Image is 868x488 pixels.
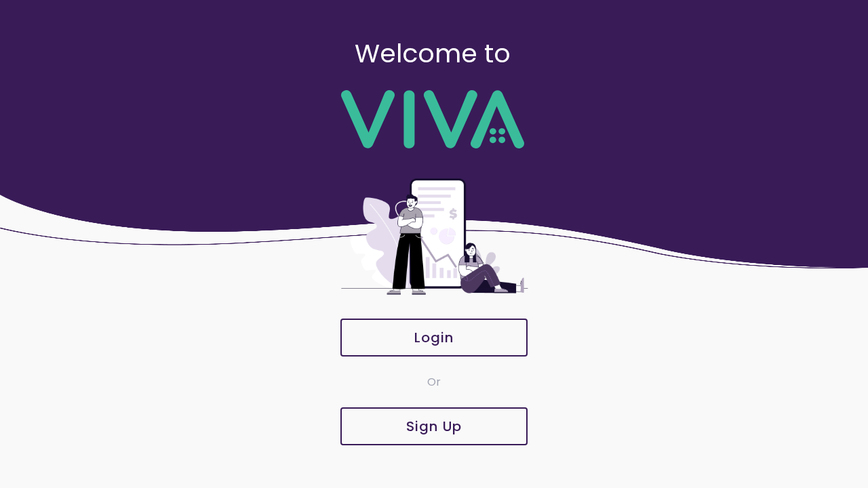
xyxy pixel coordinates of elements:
[340,407,528,445] ion-button: Sign Up
[355,35,511,71] ion-text: Welcome to
[339,169,529,304] img: entry
[339,407,529,445] a: Sign Up
[340,319,528,357] ion-button: Login
[339,319,529,357] a: Login
[427,374,441,390] ion-text: Or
